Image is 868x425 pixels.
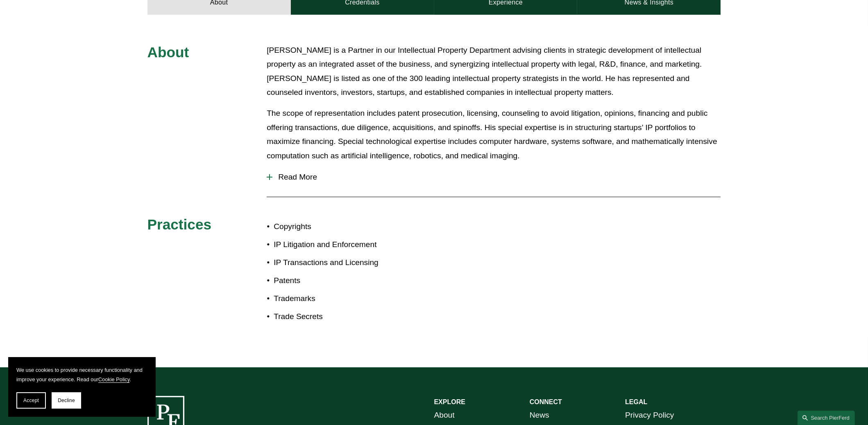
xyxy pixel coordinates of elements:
button: Decline [52,392,81,409]
p: [PERSON_NAME] is a Partner in our Intellectual Property Department advising clients in strategic ... [267,43,721,100]
span: About [147,44,189,60]
a: Cookie Policy [98,376,130,382]
span: Practices [147,216,212,232]
section: Cookie banner [8,357,156,417]
p: IP Transactions and Licensing [274,256,434,270]
p: The scope of representation includes patent prosecution, licensing, counseling to avoid litigatio... [267,106,721,163]
span: Read More [272,173,721,182]
strong: CONNECT [530,398,562,405]
p: Copyrights [274,220,434,234]
span: Decline [58,398,75,403]
a: News [530,408,549,423]
p: Trade Secrets [274,310,434,324]
p: Trademarks [274,292,434,306]
span: Accept [23,398,39,403]
button: Accept [16,392,46,409]
strong: LEGAL [625,398,647,405]
a: About [434,408,455,423]
strong: EXPLORE [434,398,465,405]
p: We use cookies to provide necessary functionality and improve your experience. Read our . [16,365,147,384]
a: Privacy Policy [625,408,674,423]
a: Search this site [798,411,855,425]
p: IP Litigation and Enforcement [274,238,434,252]
button: Read More [267,166,721,188]
p: Patents [274,274,434,288]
